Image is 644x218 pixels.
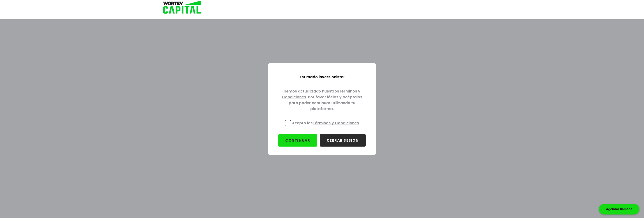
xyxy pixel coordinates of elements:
[320,134,366,147] button: CERRAR SESION
[278,134,317,147] button: CONTINUAR
[275,70,369,85] p: Estimado inversionista:
[599,204,639,214] div: Agendar llamada
[292,120,359,126] p: Acepto los
[313,120,359,126] a: Términos y Condiciones
[275,85,369,116] p: Hemos actualizado nuestros . Por favor léelos y acéptalos para poder continuar utilizando tu plat...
